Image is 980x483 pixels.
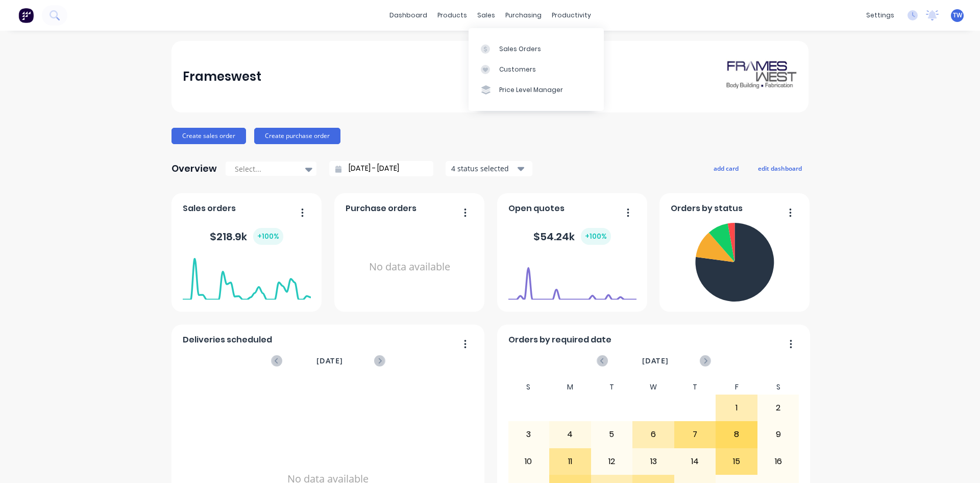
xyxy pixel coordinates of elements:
div: Price Level Manager [499,85,563,95]
div: Overview [171,158,217,179]
div: 2 [758,395,799,421]
div: S [757,380,799,395]
div: No data available [346,219,474,315]
div: + 100 % [581,228,611,245]
div: 6 [633,422,674,447]
div: purchasing [500,8,547,23]
img: Factory [18,8,34,23]
div: sales [472,8,500,23]
span: [DATE] [316,355,343,366]
button: edit dashboard [751,162,808,175]
span: [DATE] [642,355,669,366]
div: + 100 % [253,228,283,245]
div: Customers [499,65,536,74]
div: 4 [550,422,591,447]
span: TW [953,11,962,20]
span: Open quotes [508,202,565,215]
div: 15 [716,449,757,474]
span: Purchase orders [346,202,416,215]
a: dashboard [384,8,432,23]
div: $ 218.9k [210,228,283,245]
div: productivity [547,8,596,23]
div: F [716,380,757,395]
span: Orders by status [671,202,743,215]
a: Sales Orders [469,38,604,59]
div: products [432,8,472,23]
div: T [674,380,716,395]
div: T [591,380,633,395]
span: Sales orders [183,202,236,215]
div: M [549,380,591,395]
div: 16 [758,449,799,474]
a: Price Level Manager [469,80,604,100]
button: Create sales order [171,128,246,144]
div: 13 [633,449,674,474]
div: Sales Orders [499,44,541,54]
img: Frameswest [726,59,797,95]
div: 4 status selected [451,163,516,174]
div: 12 [592,449,632,474]
div: 14 [675,449,716,474]
div: Frameswest [183,66,261,87]
button: add card [707,162,745,175]
div: 10 [508,449,549,474]
div: $ 54.24k [533,228,611,245]
div: 5 [592,422,632,447]
div: 11 [550,449,591,474]
div: 7 [675,422,716,447]
div: W [632,380,674,395]
div: 9 [758,422,799,447]
div: 1 [716,395,757,421]
span: Orders by required date [508,334,611,346]
button: Create purchase order [254,128,340,144]
div: settings [861,8,899,23]
div: S [508,380,550,395]
button: 4 status selected [446,161,532,176]
div: 3 [508,422,549,447]
div: 8 [716,422,757,447]
a: Customers [469,59,604,80]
